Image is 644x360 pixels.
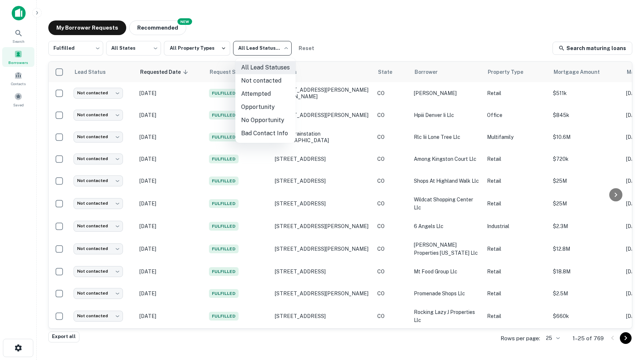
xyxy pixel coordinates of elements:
[235,127,296,140] li: Bad Contact Info
[235,87,296,101] li: Attempted
[235,74,296,87] li: Not contacted
[607,302,644,337] iframe: Chat Widget
[235,61,296,74] li: All Lead Statuses
[235,101,296,114] li: Opportunity
[235,114,296,127] li: No Opportunity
